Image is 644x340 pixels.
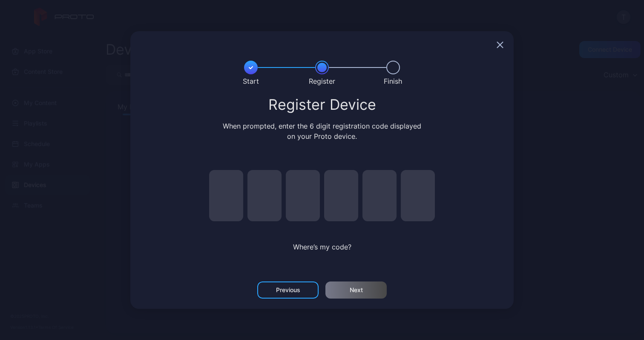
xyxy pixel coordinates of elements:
input: pin code 6 of 6 [401,170,435,221]
div: When prompted, enter the 6 digit registration code displayed on your Proto device. [221,121,423,141]
div: Previous [276,287,300,293]
div: Next [350,287,363,293]
button: Previous [257,281,319,299]
input: pin code 2 of 6 [247,170,282,221]
div: Finish [384,76,402,86]
input: pin code 1 of 6 [209,170,243,221]
div: Start [243,76,259,86]
span: Where’s my code? [293,243,351,251]
input: pin code 5 of 6 [362,170,397,221]
div: Register [309,76,335,86]
button: Next [325,281,387,299]
input: pin code 3 of 6 [286,170,320,221]
div: Register Device [141,97,503,112]
input: pin code 4 of 6 [324,170,358,221]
